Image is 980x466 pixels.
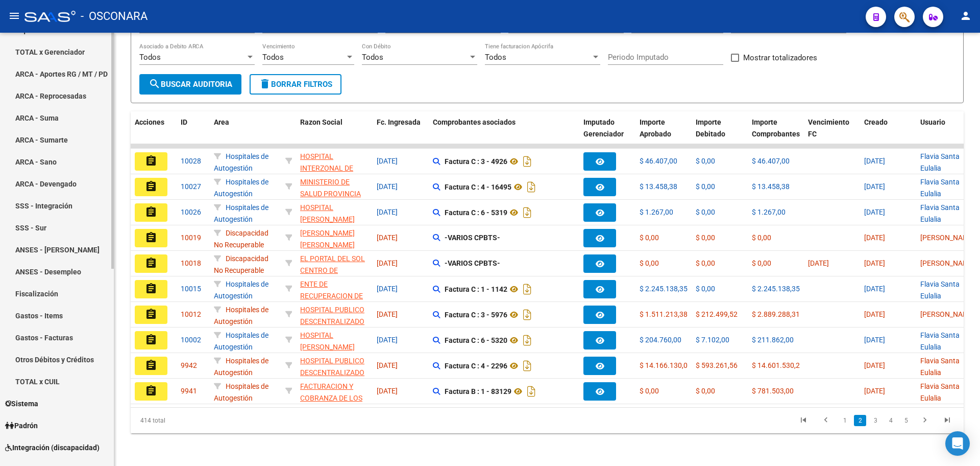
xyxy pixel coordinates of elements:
mat-icon: delete [259,78,271,90]
span: Usuario [920,118,945,126]
datatable-header-cell: Importe Aprobado [635,111,692,156]
span: $ 0,00 [640,259,659,267]
span: $ 0,00 [696,387,715,395]
datatable-header-cell: Fc. Ingresada [373,111,429,156]
span: Fc. Ingresada [377,118,421,126]
i: Descargar documento [521,358,534,374]
div: - 30709492353 [300,355,369,377]
datatable-header-cell: Usuario [916,111,972,156]
datatable-header-cell: ID [177,111,210,156]
a: 2 [854,415,866,426]
datatable-header-cell: Imputado Gerenciador [579,111,635,156]
span: 9942 [181,361,197,369]
span: $ 13.458,38 [640,182,677,191]
span: HOSPITAL [PERSON_NAME] ESTADO PROVINCIAL [300,331,355,374]
span: HOSPITAL INTERZONAL DE NIÑOS [PERSON_NAME] [300,152,355,195]
i: Descargar documento [521,281,534,297]
strong: Factura C : 6 - 5319 [445,208,507,217]
div: - 30538328924 [300,253,369,274]
div: - 30718615700 [300,278,369,300]
span: 9941 [181,387,197,395]
span: 10019 [181,234,201,242]
span: $ 212.499,52 [696,310,738,318]
div: Open Intercom Messenger [945,431,970,456]
div: - 27280780478 [300,227,369,249]
span: [DATE] [377,361,398,369]
span: 10002 [181,336,201,344]
span: [DATE] [864,182,885,191]
span: $ 0,00 [696,234,715,242]
span: $ 0,00 [752,259,771,267]
strong: Factura C : 4 - 16495 [445,183,511,191]
datatable-header-cell: Importe Debitado [692,111,748,156]
mat-icon: search [149,78,161,90]
strong: Factura C : 4 - 2296 [445,362,507,370]
span: - OSCONARA [81,5,148,28]
span: Flavia Santa Eulalia [920,203,960,223]
span: [DATE] [377,310,398,318]
span: $ 211.862,00 [752,336,794,344]
span: $ 1.511.213,38 [640,310,688,318]
span: Padrón [5,420,38,431]
mat-icon: assignment [145,231,157,244]
span: Flavia Santa Eulalia [920,152,960,172]
span: [PERSON_NAME] [920,234,975,242]
a: go to last page [938,415,957,426]
mat-icon: person [960,10,972,22]
span: ID [181,118,187,126]
span: Flavia Santa Eulalia [920,331,960,351]
strong: -VARIOS CPBTS- [445,259,500,267]
span: Mostrar totalizadores [743,52,817,64]
datatable-header-cell: Razon Social [296,111,373,156]
strong: Factura C : 3 - 4926 [445,157,507,166]
span: HOSPITAL PUBLICO DESCENTRALIZADO [PERSON_NAME] [300,306,364,337]
span: Importe Aprobado [640,118,671,138]
span: EL PORTAL DEL SOL CENTRO DE HABILITACIONPARA DISMINUIDOS MENTALES [300,254,365,309]
span: Hospitales de Autogestión [214,203,268,223]
span: Imputado Gerenciador [583,118,624,138]
span: Buscar Auditoria [149,80,232,89]
span: $ 1.267,00 [752,208,786,216]
i: Descargar documento [525,179,538,195]
span: Todos [485,53,506,62]
span: Area [214,118,229,126]
a: go to first page [794,415,813,426]
span: [DATE] [377,208,398,216]
a: 3 [869,415,881,426]
i: Descargar documento [521,204,534,221]
span: FACTURACION Y COBRANZA DE LOS EFECTORES PUBLICOS S.E. [300,382,362,425]
span: Vencimiento FC [808,118,849,138]
mat-icon: assignment [145,180,157,193]
span: Hospitales de Autogestión [214,178,268,198]
span: $ 2.889.288,31 [752,310,800,318]
span: $ 2.245.138,35 [752,285,800,293]
div: 414 total [131,408,296,433]
li: page 2 [852,412,868,429]
span: [DATE] [377,157,398,165]
li: page 5 [898,412,914,429]
a: 1 [839,415,851,426]
span: Comprobantes asociados [433,118,516,126]
span: [DATE] [864,259,885,267]
a: go to next page [915,415,935,426]
datatable-header-cell: Comprobantes asociados [429,111,579,156]
li: page 3 [868,412,883,429]
li: page 4 [883,412,898,429]
span: [DATE] [808,259,829,267]
div: - 30707997474 [300,151,369,172]
mat-icon: assignment [145,155,157,167]
mat-icon: assignment [145,334,157,346]
span: 10018 [181,259,201,267]
div: - 30711137757 [300,176,369,198]
span: Hospitales de Autogestión [214,152,268,172]
span: 10028 [181,157,201,165]
i: Descargar documento [525,383,538,400]
span: [DATE] [377,234,398,242]
div: - 30715497456 [300,381,369,402]
span: [DATE] [864,310,885,318]
span: $ 1.267,00 [640,208,673,216]
span: Todos [139,53,161,62]
span: [DATE] [864,387,885,395]
span: Sistema [5,398,38,409]
mat-icon: assignment [145,206,157,218]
